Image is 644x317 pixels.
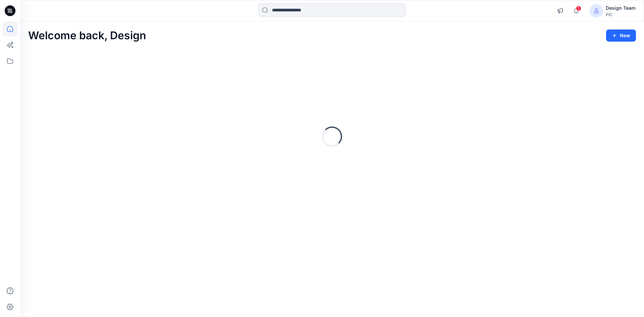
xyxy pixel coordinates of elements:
[606,4,636,12] div: Design Team
[606,30,636,42] button: New
[576,6,581,11] span: 1
[28,30,146,42] h2: Welcome back, Design
[594,8,599,13] svg: avatar
[606,12,636,17] div: PIC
